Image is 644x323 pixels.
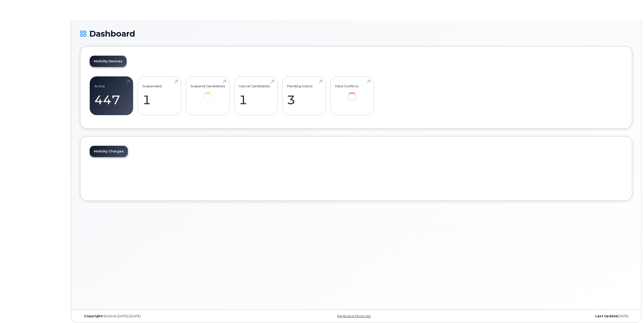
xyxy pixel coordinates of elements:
a: Pending Status 3 [287,79,321,113]
div: [DATE] [448,314,632,318]
h1: Dashboard [80,29,632,38]
a: Keyboard Shortcuts [337,314,371,318]
a: Suspend Candidates [190,79,225,108]
a: Cancel Candidates 1 [239,79,273,113]
a: Mobility Charges [90,146,128,157]
div: MyServe [DATE]–[DATE] [80,314,264,318]
a: Suspended 1 [142,79,177,113]
strong: Last Update [595,314,617,318]
a: Data Conflicts [335,79,369,108]
a: Mobility Devices [90,56,126,67]
strong: Copyright [84,314,102,318]
a: Active 447 [94,79,128,113]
